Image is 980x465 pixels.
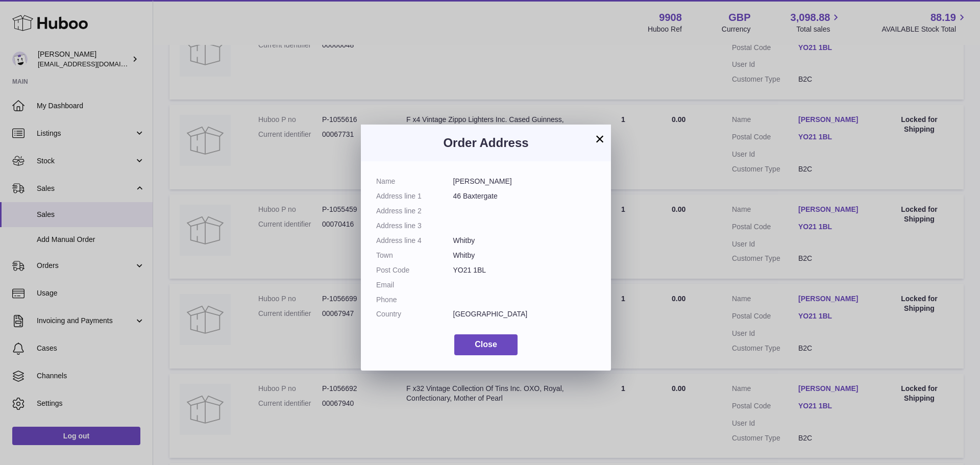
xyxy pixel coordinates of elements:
[376,265,453,275] dt: Post Code
[454,334,518,355] button: Close
[453,191,596,201] dd: 46 Baxtergate
[475,340,497,349] span: Close
[376,191,453,201] dt: Address line 1
[453,309,596,319] dd: [GEOGRAPHIC_DATA]
[376,309,453,319] dt: Country
[376,280,453,290] dt: Email
[376,236,453,246] dt: Address line 4
[453,265,596,275] dd: YO21 1BL
[376,221,453,231] dt: Address line 3
[376,251,453,260] dt: Town
[453,251,596,260] dd: Whitby
[376,135,596,151] h3: Order Address
[453,236,596,246] dd: Whitby
[376,206,453,216] dt: Address line 2
[376,295,453,305] dt: Phone
[594,133,606,145] button: ×
[453,177,596,186] dd: [PERSON_NAME]
[376,177,453,186] dt: Name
